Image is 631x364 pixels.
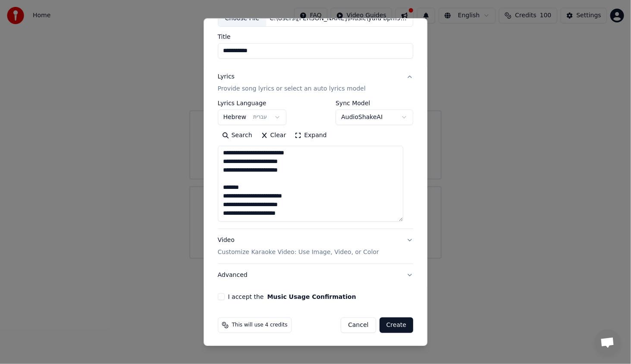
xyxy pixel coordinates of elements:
[218,229,414,264] button: VideoCustomize Karaoke Video: Use Image, Video, or Color
[232,322,288,329] span: This will use 4 credits
[218,100,286,106] label: Lyrics Language
[218,264,414,286] button: Advanced
[266,14,413,23] div: C:\Users\[PERSON_NAME]\Music\yafa bpm991.mp3
[218,85,366,93] p: Provide song lyrics or select an auto lyrics model
[336,100,413,106] label: Sync Model
[341,317,376,333] button: Cancel
[267,294,356,300] button: I accept the
[218,248,379,257] p: Customize Karaoke Video: Use Image, Video, or Color
[218,236,379,257] div: Video
[218,100,414,229] div: LyricsProvide song lyrics or select an auto lyrics model
[218,66,414,100] button: LyricsProvide song lyrics or select an auto lyrics model
[218,34,414,40] label: Title
[218,129,257,142] button: Search
[228,294,356,300] label: I accept the
[380,317,414,333] button: Create
[218,11,267,26] div: Choose File
[290,129,331,142] button: Expand
[257,129,291,142] button: Clear
[218,72,235,81] div: Lyrics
